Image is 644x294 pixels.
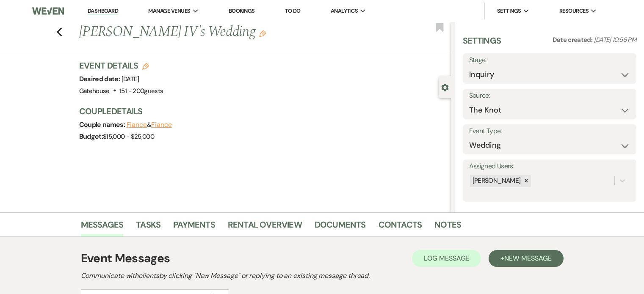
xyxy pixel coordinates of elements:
h3: Event Details [79,60,163,71]
label: Stage: [469,54,630,66]
span: 151 - 200 guests [119,87,163,95]
span: Log Message [424,254,469,263]
a: Messages [81,218,124,236]
a: Dashboard [88,7,118,15]
h1: Event Messages [81,250,170,267]
a: Notes [434,218,461,236]
span: Date created: [553,36,594,44]
button: Fiance [151,121,172,128]
label: Assigned Users: [469,160,630,173]
span: New Message [504,254,551,263]
button: +New Message [489,250,563,267]
a: Contacts [379,218,422,236]
span: [DATE] [122,75,139,83]
span: [DATE] 10:56 PM [594,36,636,44]
span: Gatehouse [79,87,110,95]
span: Manage Venues [148,7,190,15]
span: Analytics [331,7,358,15]
button: Edit [259,30,266,37]
h3: Couple Details [79,105,442,117]
span: $15,000 - $25,000 [103,132,154,141]
div: [PERSON_NAME] [470,175,522,187]
a: Tasks [136,218,160,236]
a: To Do [285,7,301,14]
h3: Settings [463,35,501,53]
a: Payments [173,218,215,236]
a: Documents [315,218,366,236]
button: Close lead details [441,83,449,91]
h1: [PERSON_NAME] IV's Wedding [79,22,373,42]
span: Desired date: [79,74,122,83]
span: & [127,121,172,129]
h2: Communicate with clients by clicking "New Message" or replying to an existing message thread. [81,271,564,281]
span: Budget: [79,132,103,141]
span: Settings [497,7,521,15]
label: Event Type: [469,125,630,137]
img: Weven Logo [32,2,64,20]
button: Log Message [412,250,481,267]
span: Couple names: [79,120,127,129]
label: Source: [469,90,630,102]
span: Resources [559,7,589,15]
a: Bookings [229,7,255,14]
a: Rental Overview [228,218,302,236]
button: Fiance [127,121,147,128]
